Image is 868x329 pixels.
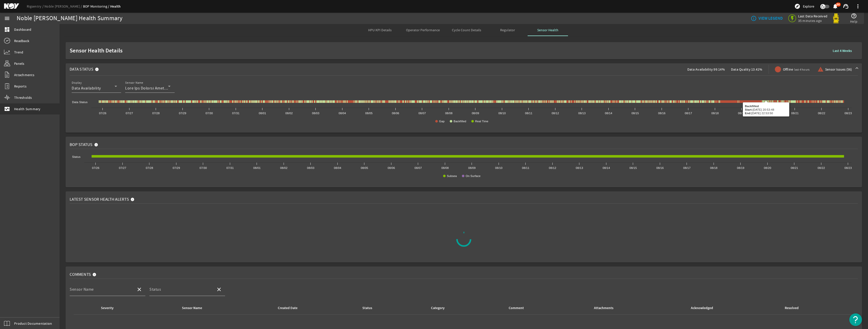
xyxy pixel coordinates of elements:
text: 07/27 [119,166,126,169]
text: Gap [439,120,445,123]
text: 08/10 [495,166,502,169]
text: 08/13 [578,112,586,115]
span: Cycle Count Details [452,28,481,32]
span: Trend [14,50,23,55]
mat-label: Status [149,287,161,292]
text: 07/31 [226,166,234,169]
span: 99.14% [714,67,725,72]
b: VIEW LEGEND [758,16,783,21]
mat-expansion-panel-header: Data StatusData Availability:99.14%Data Quality:13.41%Offlinelast 4 hoursSensor Issues (56) [66,63,862,75]
div: Severity [101,305,114,311]
text: 07/30 [200,166,207,169]
div: Data StatusData Availability:99.14%Data Quality:13.41%Offlinelast 4 hoursSensor Issues (56) [66,75,862,133]
a: Rigsentry [27,4,44,9]
text: 08/01 [253,166,261,169]
text: 07/28 [152,112,159,115]
text: 08/09 [468,166,476,169]
text: 08/07 [419,112,426,115]
span: Health Summary [14,106,41,111]
mat-label: Sensor Name [125,81,143,85]
span: Data Quality: [731,67,751,72]
text: On Surface [466,174,481,177]
mat-icon: info_outline [751,15,755,21]
text: Backfilled [453,120,466,123]
text: 08/22 [818,112,825,115]
span: HPU KPI Details [368,28,392,32]
span: Last Data Received [798,14,828,18]
span: Operator Performance [406,28,440,32]
text: 08/09 [472,112,479,115]
span: Help [850,19,857,24]
mat-label: Display [72,81,82,85]
text: 08/06 [388,166,395,169]
button: VIEW LEGEND [749,14,785,23]
div: Status [340,305,398,311]
text: 07/27 [126,112,133,115]
div: Category [431,305,445,311]
div: Severity [76,305,143,311]
text: 07/26 [99,112,106,115]
a: Noble [PERSON_NAME] [44,4,83,9]
span: Data Availability [72,86,101,91]
text: 08/03 [312,112,319,115]
span: Regulator [500,28,515,32]
text: 07/28 [146,166,153,169]
div: Resolved [758,305,829,311]
div: Comment [509,305,524,311]
mat-icon: support_agent [843,3,849,9]
span: Attachments [14,72,34,77]
mat-label: Sensor Name [70,287,94,292]
mat-icon: close [136,286,142,292]
mat-icon: close [216,286,222,292]
div: Created Date [278,305,297,311]
div: Status [362,305,372,311]
text: 08/11 [525,112,532,115]
text: Subsea [447,174,457,177]
div: Resolved [785,305,799,311]
mat-icon: help_outline [851,13,857,19]
text: 08/07 [415,166,422,169]
span: Latest Sensor Health Alerts [70,197,129,202]
text: 08/06 [392,112,399,115]
text: 08/02 [285,112,293,115]
span: Offline [783,67,810,72]
text: 08/15 [632,112,639,115]
div: Noble [PERSON_NAME] Health Summary [17,16,123,21]
text: 07/29 [173,166,180,169]
span: BOP Status [70,142,93,147]
text: 08/18 [711,112,719,115]
text: 08/16 [658,112,665,115]
button: Sensor Issues (56) [816,65,854,74]
text: 08/05 [361,166,368,169]
text: 07/30 [205,112,213,115]
button: Last 4 Weeks [829,46,856,55]
text: 08/15 [630,166,637,169]
div: Category [404,305,475,311]
text: 07/31 [232,112,239,115]
mat-panel-title: Data Status [70,63,101,75]
span: Data Availability: [687,67,714,72]
span: Explore [803,4,814,9]
text: 08/16 [656,166,664,169]
text: 08/02 [280,166,287,169]
span: Product Documentation [14,321,52,326]
text: 08/10 [498,112,506,115]
text: 08/17 [685,112,692,115]
div: Attachments [562,305,649,311]
mat-icon: explore [794,3,800,9]
div: Acknowledged [691,305,713,311]
text: 08/14 [603,166,610,169]
a: BOP Monitoring [83,4,110,9]
span: Readback [14,38,29,43]
text: 08/08 [445,112,452,115]
text: Data Status [72,101,88,104]
mat-icon: notifications [832,3,838,9]
text: 08/23 [845,112,852,115]
text: Real Time [475,120,489,123]
div: Acknowledged [656,305,752,311]
span: Sensor Health [537,28,558,32]
text: 07/26 [92,166,99,169]
span: 13.41% [751,67,763,72]
text: 08/12 [552,112,559,115]
text: 07/29 [179,112,186,115]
